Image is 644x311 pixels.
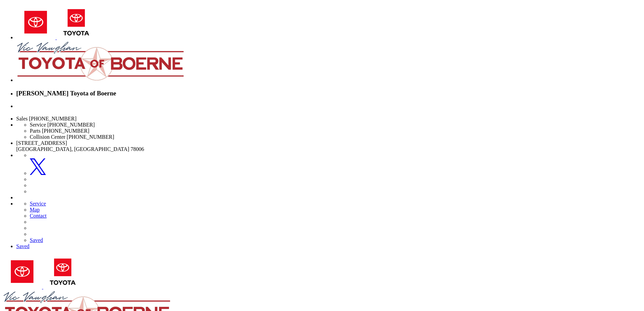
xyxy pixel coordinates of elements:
[16,116,28,121] span: Sales
[67,134,114,140] span: [PHONE_NUMBER]
[30,122,46,128] span: Service
[16,243,29,249] span: Saved
[30,201,641,207] a: Service
[57,5,96,39] img: Toyota
[30,207,641,213] a: Map
[30,237,641,243] a: My Saved Vehicles
[30,128,41,134] span: Parts
[30,201,46,206] span: Service
[3,255,42,289] img: Toyota
[30,213,641,219] a: Contact
[30,207,40,213] span: Map
[16,243,641,249] a: My Saved Vehicles
[47,122,95,128] span: [PHONE_NUMBER]
[29,116,76,121] span: [PHONE_NUMBER]
[16,5,55,39] img: Toyota
[30,158,641,176] a: Twitter: Click to visit our Twitter page
[16,140,641,152] li: [STREET_ADDRESS] [GEOGRAPHIC_DATA], [GEOGRAPHIC_DATA] 78006
[30,134,65,140] span: Collision Center
[42,128,89,134] span: [PHONE_NUMBER]
[30,237,43,243] span: Saved
[30,213,47,219] span: Contact
[16,41,185,82] img: Vic Vaughan Toyota of Boerne
[43,255,82,289] img: Toyota
[16,90,641,97] h3: [PERSON_NAME] Toyota of Boerne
